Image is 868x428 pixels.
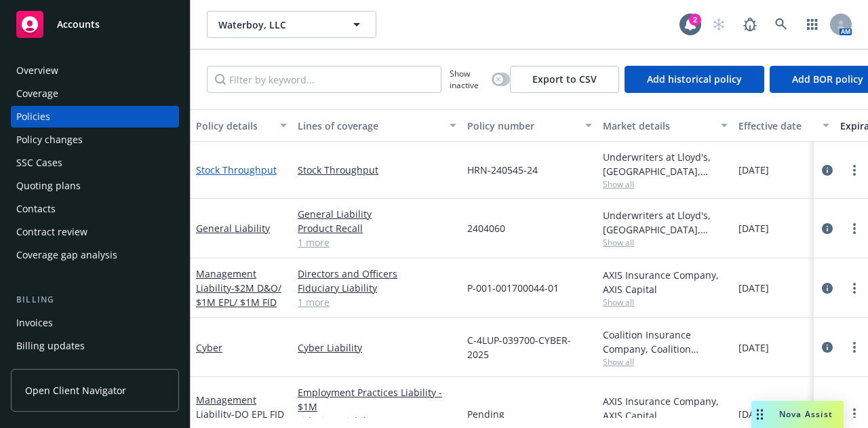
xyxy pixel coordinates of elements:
span: P-001-001700044-01 [467,281,559,295]
span: Pending [467,407,505,421]
a: Contacts [11,198,179,220]
span: Show all [603,296,728,308]
div: Contract review [16,221,87,243]
div: Policy details [196,119,272,133]
span: 2404060 [467,221,505,235]
span: HRN-240545-24 [467,163,538,177]
div: Underwriters at Lloyd's, [GEOGRAPHIC_DATA], Lloyd's of [GEOGRAPHIC_DATA], [PERSON_NAME] Cargo, RT... [603,150,728,178]
a: Report a Bug [736,11,764,38]
span: [DATE] [738,407,769,421]
a: Overview [11,60,179,81]
div: SSC Cases [16,152,62,174]
span: C-4LUP-039700-CYBER-2025 [467,333,592,362]
a: circleInformation [819,339,835,355]
div: Invoices [16,312,53,334]
button: Nova Assist [751,401,844,428]
a: more [846,339,863,355]
a: more [846,280,863,296]
a: Policy changes [11,129,179,151]
div: Policy changes [16,129,83,151]
div: Billing [11,293,179,307]
div: Lines of coverage [298,119,441,133]
div: Coverage gap analysis [16,244,117,266]
a: Contract review [11,221,179,243]
a: Directors and Officers [298,267,456,281]
span: Export to CSV [532,73,597,85]
a: General Liability [298,207,456,221]
button: Effective date [733,109,835,142]
a: Employment Practices Liability - $1M [298,385,456,414]
span: Waterboy, LLC [218,18,336,32]
span: [DATE] [738,281,769,295]
a: Coverage gap analysis [11,244,179,266]
button: Market details [597,109,733,142]
span: Open Client Navigator [25,383,126,397]
div: 2 [689,14,701,26]
button: Lines of coverage [292,109,462,142]
a: Management Liability [196,267,281,309]
span: [DATE] [738,221,769,235]
span: Show inactive [450,68,486,91]
a: circleInformation [819,280,835,296]
a: Stock Throughput [298,163,456,177]
button: Waterboy, LLC [207,11,376,38]
a: 1 more [298,295,456,309]
div: Coalition Insurance Company, Coalition Insurance Solutions (Carrier) [603,328,728,356]
a: Billing updates [11,335,179,357]
div: Billing updates [16,335,85,357]
a: Stock Throughput [196,163,277,176]
a: Cyber [196,341,222,354]
div: Overview [16,60,58,81]
span: [DATE] [738,163,769,177]
button: Add historical policy [625,66,764,93]
a: Accounts [11,5,179,43]
div: Coverage [16,83,58,104]
a: General Liability [196,222,270,235]
button: Policy number [462,109,597,142]
a: circleInformation [819,220,835,237]
span: Add BOR policy [792,73,863,85]
a: Fiduciary Liability [298,281,456,295]
a: Start snowing [705,11,732,38]
button: Export to CSV [510,66,619,93]
a: circleInformation [819,162,835,178]
span: - $2M D&O/ $1M EPL/ $1M FID [196,281,281,309]
a: Search [768,11,795,38]
a: Quoting plans [11,175,179,197]
div: Policies [16,106,50,128]
input: Filter by keyword... [207,66,441,93]
a: 1 more [298,235,456,250]
div: Market details [603,119,713,133]
a: Switch app [799,11,826,38]
div: Contacts [16,198,56,220]
span: Nova Assist [779,408,833,420]
a: more [846,162,863,178]
a: Coverage [11,83,179,104]
div: Effective date [738,119,814,133]
a: Policies [11,106,179,128]
span: Show all [603,178,728,190]
span: Show all [603,356,728,368]
a: SSC Cases [11,152,179,174]
div: Drag to move [751,401,768,428]
a: Fiduciary Liability - $1M [298,414,456,428]
span: [DATE] [738,341,769,355]
div: Quoting plans [16,175,81,197]
a: Cyber Liability [298,341,456,355]
button: Policy details [191,109,292,142]
span: Add historical policy [647,73,742,85]
span: Accounts [57,19,100,30]
div: Policy number [467,119,577,133]
span: Show all [603,237,728,248]
div: AXIS Insurance Company, AXIS Capital [603,268,728,296]
a: more [846,406,863,422]
a: more [846,220,863,237]
a: Product Recall [298,221,456,235]
div: Underwriters at Lloyd's, [GEOGRAPHIC_DATA], [PERSON_NAME] of [GEOGRAPHIC_DATA], RT Specialty Insu... [603,208,728,237]
a: Invoices [11,312,179,334]
div: AXIS Insurance Company, AXIS Capital [603,394,728,423]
